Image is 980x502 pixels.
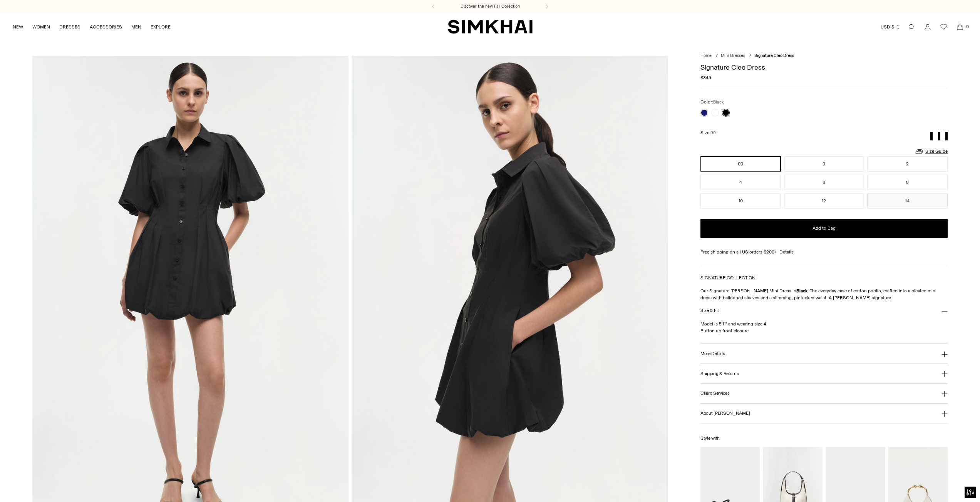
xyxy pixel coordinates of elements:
[700,364,948,384] button: Shipping & Returns
[779,248,794,255] a: Details
[716,53,718,59] div: /
[700,219,948,238] button: Add to Bag
[812,225,836,232] span: Add to Bag
[700,53,712,58] a: Home
[700,156,781,172] button: 00
[936,19,952,35] a: Wishlist
[867,193,948,208] button: 14
[721,53,745,58] a: Mini Dresses
[749,53,751,59] div: /
[700,74,711,81] span: $345
[700,351,725,356] h3: More Details
[796,288,807,294] b: Black
[131,18,141,35] a: MEN
[700,53,948,59] nav: breadcrumbs
[700,301,948,321] button: Size & Fit
[700,371,739,376] h3: Shipping & Returns
[784,175,864,190] button: 6
[700,308,719,313] h3: Size & Fit
[920,19,935,35] a: Go to the account page
[700,275,756,280] a: SIGNATURE COLLECTION
[700,287,948,301] p: Our Signature [PERSON_NAME] Mini Dress in . The everyday ease of cotton poplin, crafted into a pl...
[151,18,171,35] a: EXPLORE
[90,18,122,35] a: ACCESSORIES
[700,64,948,71] h1: Signature Cleo Dress
[700,248,948,255] div: Free shipping on all US orders $200+
[13,18,23,35] a: NEW
[710,130,716,135] span: 00
[700,411,750,416] h3: About [PERSON_NAME]
[700,436,948,441] h6: Style with
[784,156,864,172] button: 0
[700,193,781,208] button: 10
[754,53,794,58] span: Signature Cleo Dress
[700,320,948,334] p: Model is 5'11" and wearing size 4 Button up front closure
[700,384,948,403] button: Client Services
[904,19,919,35] a: Open search modal
[784,193,864,208] button: 12
[700,129,716,137] label: Size:
[59,18,80,35] a: DRESSES
[964,23,971,30] span: 0
[915,147,948,156] a: Size Guide
[867,175,948,190] button: 8
[700,391,730,396] h3: Client Services
[461,3,520,10] a: Discover the new Fall Collection
[867,156,948,172] button: 2
[713,100,724,105] span: Black
[700,344,948,364] button: More Details
[700,404,948,423] button: About [PERSON_NAME]
[32,18,50,35] a: WOMEN
[700,175,781,190] button: 4
[700,98,724,106] label: Color:
[881,18,901,35] button: USD $
[952,19,968,35] a: Open cart modal
[448,19,533,34] a: SIMKHAI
